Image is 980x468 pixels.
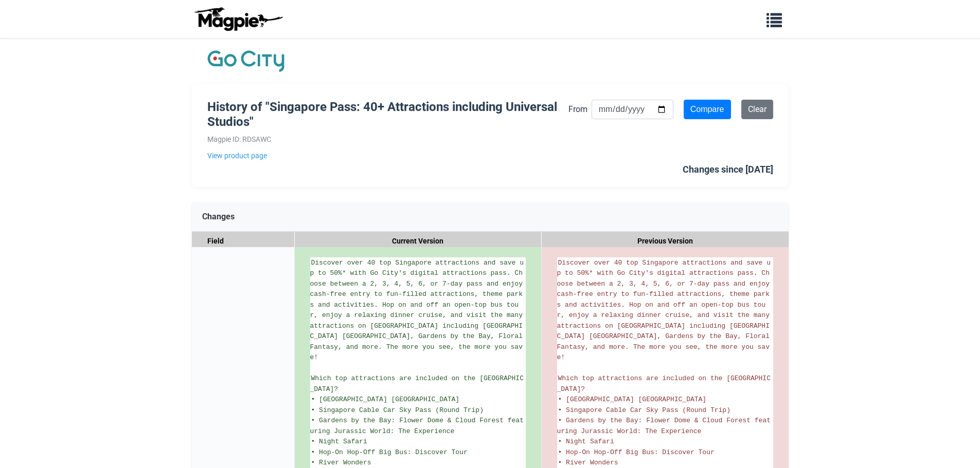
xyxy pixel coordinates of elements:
[311,438,367,445] span: • Night Safari
[568,103,587,116] label: From
[207,134,568,145] div: Magpie ID: RDSAWC
[542,232,789,251] div: Previous Version
[557,417,771,435] span: • Gardens by the Bay: Flower Dome & Cloud Forest featuring Jurassic World: The Experience
[558,438,614,445] span: • Night Safari
[741,100,773,119] a: Clear
[557,259,774,362] span: Discover over 40 top Singapore attractions and save up to 50%* with Go City's digital attractions...
[192,7,284,31] img: logo-ab69f6fb50320c5b225c76a69d11143b.png
[558,459,618,466] span: • River Wonders
[311,448,468,456] span: • Hop-On Hop-Off Big Bus: Discover Tour
[311,406,484,414] span: • Singapore Cable Car Sky Pass (Round Trip)
[192,202,789,232] div: Changes
[310,259,527,362] span: Discover over 40 top Singapore attractions and save up to 50%* with Go City's digital attractions...
[558,406,730,414] span: • Singapore Cable Car Sky Pass (Round Trip)
[684,100,731,119] input: Compare
[311,396,460,403] span: • [GEOGRAPHIC_DATA] [GEOGRAPHIC_DATA]
[557,375,771,393] span: Which top attractions are included on the [GEOGRAPHIC_DATA]?
[311,459,371,466] span: • River Wonders
[310,417,524,435] span: • Gardens by the Bay: Flower Dome & Cloud Forest featuring Jurassic World: The Experience
[558,396,707,403] span: • [GEOGRAPHIC_DATA] [GEOGRAPHIC_DATA]
[192,232,295,251] div: Field
[310,375,524,393] span: Which top attractions are included on the [GEOGRAPHIC_DATA]?
[207,150,568,161] a: View product page
[683,162,773,177] div: Changes since [DATE]
[207,48,284,74] img: Company Logo
[207,100,568,129] h1: History of "Singapore Pass: 40+ Attractions including Universal Studios"
[558,448,715,456] span: • Hop-On Hop-Off Big Bus: Discover Tour
[295,232,542,251] div: Current Version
